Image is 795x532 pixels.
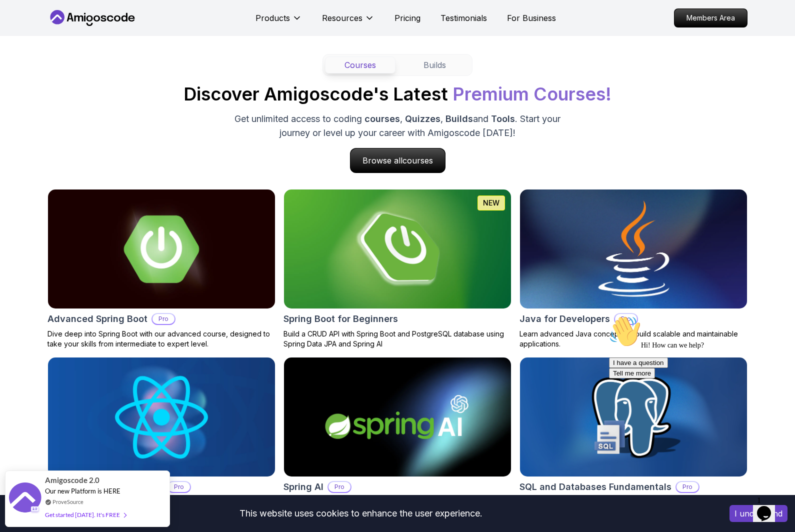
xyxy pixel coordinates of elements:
button: Accept cookies [729,505,787,522]
a: Testimonials [440,12,487,24]
span: Amigoscode 2.0 [45,474,99,486]
h2: Advanced Spring Boot [47,312,147,326]
p: Build a CRUD API with Spring Boot and PostgreSQL database using Spring Data JPA and Spring AI [283,329,511,349]
span: Quizzes [405,113,440,124]
img: Spring AI card [284,357,511,476]
p: Pro [152,314,174,324]
button: Tell me more [4,56,50,67]
p: Products [255,12,290,24]
div: This website uses cookies to enhance the user experience. [7,502,714,524]
a: Pricing [394,12,420,24]
span: Our new Platform is HERE [45,487,120,495]
p: Learn advanced Java concepts to build scalable and maintainable applications. [519,329,747,349]
img: provesource social proof notification image [9,482,41,515]
button: Products [255,12,302,32]
img: Spring Boot for Beginners card [284,189,511,308]
iframe: chat widget [605,311,785,487]
span: Premium Courses! [452,83,611,105]
span: Hi! How can we help? [4,30,99,37]
div: Get started [DATE]. It's FREE [45,509,126,520]
a: Spring Boot for Beginners cardNEWSpring Boot for BeginnersBuild a CRUD API with Spring Boot and P... [283,189,511,349]
span: courses [402,155,433,165]
img: Advanced Spring Boot card [48,189,275,308]
a: Java for Developers cardJava for DevelopersProLearn advanced Java concepts to build scalable and ... [519,189,747,349]
button: I have a question [4,46,63,56]
iframe: chat widget [753,492,785,522]
a: Spring AI cardSpring AIProWelcome to the Spring AI course! Learn to build intelligent application... [283,357,511,517]
h2: SQL and Databases Fundamentals [519,480,671,494]
p: Get unlimited access to coding , , and . Start your journey or level up your career with Amigosco... [229,112,565,140]
button: Courses [325,56,395,73]
a: React JS Developer Guide cardReact JS Developer GuideProLearn ReactJS from the ground up and mast... [47,357,275,517]
img: React JS Developer Guide card [48,357,275,476]
p: Resources [322,12,362,24]
span: courses [364,113,400,124]
button: Resources [322,12,374,32]
button: Builds [399,56,470,73]
h2: Discover Amigoscode's Latest [183,84,611,104]
a: Members Area [674,8,747,27]
p: Pro [328,482,350,492]
div: 👋Hi! How can we help?I have a questionTell me more [4,4,184,67]
p: Pro [168,482,190,492]
h2: Spring AI [283,480,323,494]
img: :wave: [4,4,36,36]
p: NEW [483,198,499,208]
img: SQL and Databases Fundamentals card [520,357,747,476]
a: Browse allcourses [350,148,445,173]
a: SQL and Databases Fundamentals cardSQL and Databases FundamentalsProMaster SQL and database funda... [519,357,747,517]
h2: Java for Developers [519,312,610,326]
span: Tools [491,113,515,124]
p: Browse all [350,148,445,172]
span: Builds [445,113,473,124]
img: Java for Developers card [514,186,753,311]
p: Dive deep into Spring Boot with our advanced course, designed to take your skills from intermedia... [47,329,275,349]
h2: Spring Boot for Beginners [283,312,398,326]
a: ProveSource [52,497,83,506]
p: Pro [676,482,698,492]
p: Members Area [674,9,747,27]
a: Advanced Spring Boot cardAdvanced Spring BootProDive deep into Spring Boot with our advanced cour... [47,189,275,349]
a: For Business [507,12,556,24]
